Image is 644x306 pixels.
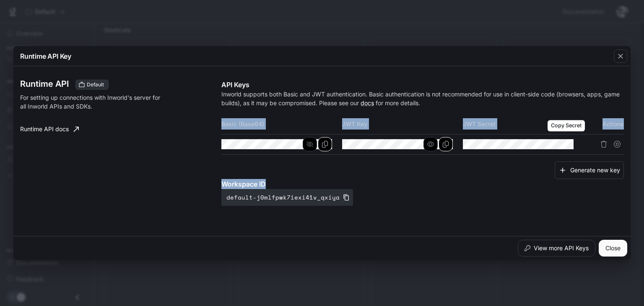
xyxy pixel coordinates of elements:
button: Generate new key [555,161,624,179]
th: JWT Key [342,114,463,134]
p: Workspace ID [221,179,624,189]
button: Close [599,240,627,257]
div: These keys will apply to your current workspace only [75,80,109,90]
button: View more API Keys [518,240,595,257]
a: docs [361,99,374,106]
a: Runtime API docs [17,121,82,137]
p: For setting up connections with Inworld's server for all Inworld APIs and SDKs. [20,93,166,111]
button: Copy Key [439,137,453,151]
button: default-j0mlfpwk7iexi41v_qxiya [221,189,353,206]
div: Copy Secret [548,120,585,132]
th: Actions [584,114,624,134]
p: API Keys [221,80,624,90]
button: Delete API key [597,137,610,151]
span: Default [83,81,107,88]
p: Runtime API Key [20,51,71,61]
th: JWT Secret [463,114,584,134]
h3: Runtime API [20,80,69,88]
button: Suspend API key [610,137,624,151]
th: Basic (Base64) [221,114,342,134]
p: Inworld supports both Basic and JWT authentication. Basic authentication is not recommended for u... [221,90,624,107]
button: Copy Basic (Base64) [318,137,332,151]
